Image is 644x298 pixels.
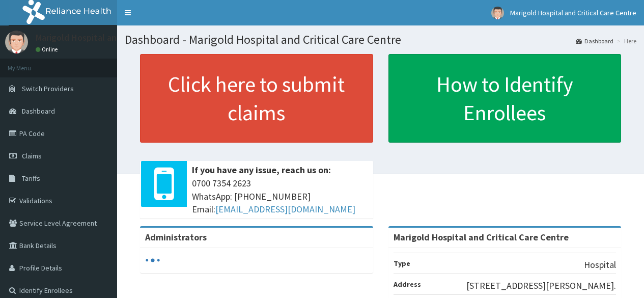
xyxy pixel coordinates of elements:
span: Switch Providers [22,84,74,93]
img: User Image [491,7,504,19]
li: Here [614,37,636,45]
span: Dashboard [22,106,55,116]
strong: Marigold Hospital and Critical Care Centre [394,231,569,243]
p: [STREET_ADDRESS][PERSON_NAME]. [466,279,616,292]
img: User Image [5,31,28,53]
span: Claims [22,151,42,160]
svg: audio-loading [145,253,160,268]
b: Type [394,259,410,268]
h1: Dashboard - Marigold Hospital and Critical Care Centre [125,33,636,46]
a: [EMAIL_ADDRESS][DOMAIN_NAME] [215,203,355,215]
a: How to Identify Enrollees [388,54,622,143]
b: Administrators [145,231,207,243]
a: Dashboard [576,37,613,45]
p: Marigold Hospital and Critical Care Centre [36,33,201,42]
b: If you have any issue, reach us on: [192,164,331,176]
span: Marigold Hospital and Critical Care Centre [510,8,636,17]
span: 0700 7354 2623 WhatsApp: [PHONE_NUMBER] Email: [192,177,368,216]
span: Tariffs [22,174,40,183]
b: Address [394,280,421,289]
a: Click here to submit claims [140,54,373,143]
a: Online [36,46,60,53]
p: Hospital [584,258,616,272]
